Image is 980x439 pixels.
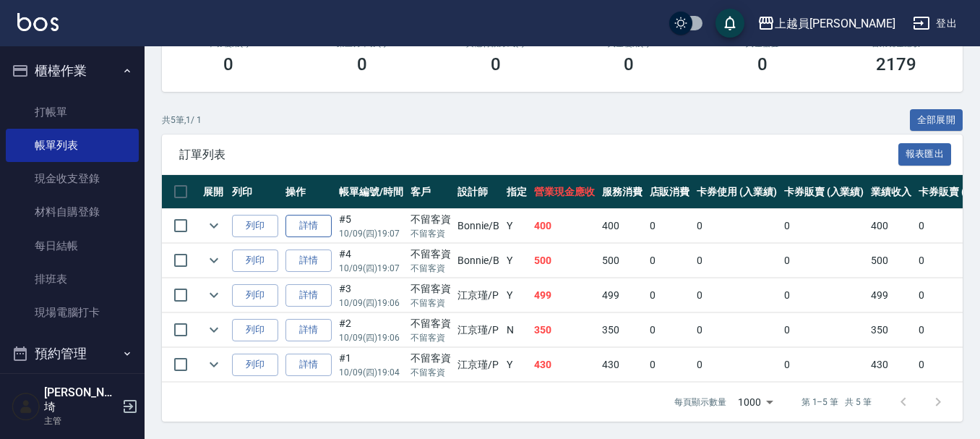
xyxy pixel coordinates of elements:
[339,262,403,275] p: 10/09 (四) 19:07
[693,278,781,312] td: 0
[285,354,332,376] a: 詳情
[867,209,915,243] td: 400
[411,281,451,297] div: 不留客資
[285,319,332,341] a: 詳情
[693,348,781,382] td: 0
[339,366,403,379] p: 10/09 (四) 19:04
[867,278,915,312] td: 499
[411,316,451,331] div: 不留客資
[801,396,872,409] p: 第 1–5 筆 共 5 筆
[530,278,598,312] td: 499
[646,175,694,209] th: 店販消費
[781,313,868,347] td: 0
[775,14,895,33] div: 上越員[PERSON_NAME]
[6,372,139,410] button: 報表及分析
[228,175,282,209] th: 列印
[339,227,403,240] p: 10/09 (四) 19:07
[530,175,598,209] th: 營業現金應收
[203,354,225,375] button: expand row
[6,162,139,195] a: 現金收支登錄
[232,284,278,307] button: 列印
[646,244,694,278] td: 0
[407,175,455,209] th: 客戶
[624,54,634,74] h3: 0
[335,175,407,209] th: 帳單編號/時間
[223,54,233,74] h3: 0
[898,143,952,166] button: 報表匯出
[335,313,407,347] td: #2
[335,348,407,382] td: #1
[6,129,139,162] a: 帳單列表
[910,109,963,132] button: 全部展開
[203,319,225,341] button: expand row
[781,348,868,382] td: 0
[732,383,778,422] div: 1000
[503,175,530,209] th: 指定
[781,244,868,278] td: 0
[530,244,598,278] td: 500
[491,54,501,74] h3: 0
[693,313,781,347] td: 0
[232,319,278,341] button: 列印
[44,414,118,427] p: 主管
[781,209,868,243] td: 0
[876,54,916,74] h3: 2179
[646,278,694,312] td: 0
[503,244,530,278] td: Y
[285,215,332,237] a: 詳情
[203,284,225,306] button: expand row
[503,209,530,243] td: Y
[411,212,451,227] div: 不留客資
[598,348,646,382] td: 430
[598,244,646,278] td: 500
[6,52,139,90] button: 櫃檯作業
[282,175,335,209] th: 操作
[44,385,118,414] h5: [PERSON_NAME]埼
[757,54,768,74] h3: 0
[179,148,898,162] span: 訂單列表
[598,175,646,209] th: 服務消費
[646,209,694,243] td: 0
[867,175,915,209] th: 業績收入
[454,244,503,278] td: Bonnie /B
[411,227,451,240] p: 不留客資
[503,313,530,347] td: N
[339,331,403,344] p: 10/09 (四) 19:06
[674,396,726,409] p: 每頁顯示數量
[503,348,530,382] td: Y
[6,335,139,372] button: 預約管理
[715,9,744,38] button: save
[907,10,963,37] button: 登出
[232,250,278,272] button: 列印
[199,175,228,209] th: 展開
[867,348,915,382] td: 430
[598,209,646,243] td: 400
[530,313,598,347] td: 350
[203,250,225,271] button: expand row
[232,215,278,237] button: 列印
[693,244,781,278] td: 0
[781,278,868,312] td: 0
[530,209,598,243] td: 400
[6,229,139,263] a: 每日結帳
[335,244,407,278] td: #4
[6,195,139,229] a: 材料自購登錄
[339,297,403,310] p: 10/09 (四) 19:06
[898,147,952,161] a: 報表匯出
[335,209,407,243] td: #5
[598,313,646,347] td: 350
[646,313,694,347] td: 0
[454,209,503,243] td: Bonnie /B
[454,348,503,382] td: 江京瑾 /P
[411,297,451,310] p: 不留客資
[693,209,781,243] td: 0
[6,263,139,296] a: 排班表
[454,175,503,209] th: 設計師
[867,244,915,278] td: 500
[232,354,278,376] button: 列印
[12,392,40,421] img: Person
[335,278,407,312] td: #3
[357,54,367,74] h3: 0
[203,215,225,236] button: expand row
[6,95,139,129] a: 打帳單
